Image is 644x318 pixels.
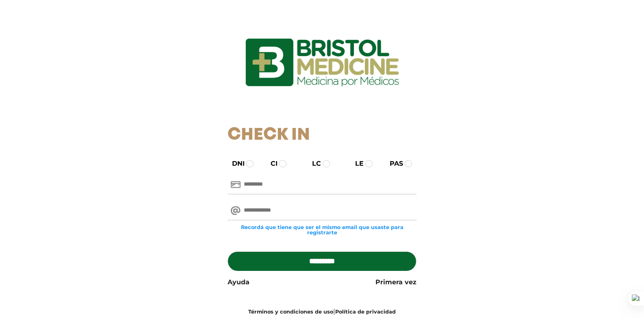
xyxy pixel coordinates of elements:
[228,277,249,287] a: Ayuda
[382,159,403,169] label: PAS
[228,125,416,145] h1: Check In
[263,159,278,169] label: CI
[375,277,416,287] a: Primera vez
[228,225,416,235] small: Recordá que tiene que ser el mismo email que usaste para registrarte
[212,10,432,115] img: logo_ingresarbristol.jpg
[248,309,333,315] a: Términos y condiciones de uso
[225,159,245,169] label: DNI
[335,309,396,315] a: Política de privacidad
[305,159,321,169] label: LC
[348,159,364,169] label: LE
